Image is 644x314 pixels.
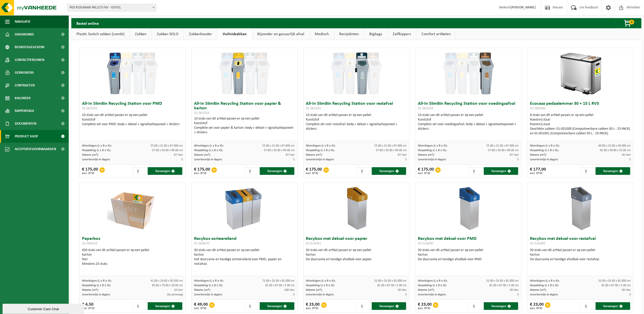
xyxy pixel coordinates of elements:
[530,122,631,127] div: Roestvrij staal
[194,149,223,152] span: Verpakking (L x B x H):
[530,149,559,152] span: Verpakking (L x B x H):
[418,167,434,175] div: € 175,00
[530,107,545,110] span: 01-000998
[629,158,631,161] span: 5
[356,167,371,175] input: 1
[555,48,606,99] img: 01-000998
[130,28,152,40] a: Zakken
[194,111,209,115] span: 01-001043
[15,41,45,54] span: Bedrijfsgegevens
[530,172,546,175] span: excl. BTW
[217,28,252,40] a: Vuilnisbakken
[356,302,371,310] input: 1
[148,302,182,310] button: Toevoegen
[596,302,630,310] button: Toevoegen
[260,167,294,175] button: Toevoegen
[293,158,295,161] span: 5
[152,284,183,287] span: 85.00 x 70.00 x 20.00 cm
[82,153,99,156] span: Volume (m³):
[263,279,295,282] span: 75.00 x 35.00 x 82.000 cm
[418,253,519,257] div: Karton
[530,293,558,296] span: Levertermijn in dagen:
[306,237,407,247] h3: Recybox met deksel voor papier
[517,158,519,161] span: 5
[306,122,407,131] div: Complete set voor restafval: body + deksel + signalisatiepaneel + stickers
[82,307,94,310] span: excl. BTW
[15,15,31,28] span: Navigatie
[107,183,158,234] img: 01-000263
[405,158,407,161] span: 5
[468,167,483,175] input: 1
[244,167,259,175] input: 1
[194,101,295,115] h3: All-In SlimBin Recycling Station voor papier & karton
[67,4,156,11] span: PGS RODANAR PALLETS NV - GISTEL
[194,253,295,257] div: Karton
[107,48,158,99] img: 01-001042
[194,172,210,175] span: excl. BTW
[219,48,270,99] img: 01-001043
[244,302,259,310] input: 1
[306,167,322,175] div: € 175,00
[622,289,631,292] span: 60 liter
[530,117,631,122] div: Roestvrij staal
[530,279,559,282] span: Afmetingen (L x B x H):
[67,4,156,11] span: PGS RODANAR PALLETS NV - GISTEL
[82,107,97,110] span: 01-001042
[306,149,335,152] span: Verpakking (L x B x H):
[306,242,321,245] span: 02-014091
[194,126,295,135] div: Complete set voor papier & karton: body + deksel + signalisatiepaneel + stickers
[510,153,519,156] span: 87 liter
[306,257,407,262] div: De duurzame en handige afvalbak voor papier.
[405,293,407,296] span: 3
[82,101,183,112] h3: All-In SlimBin Recycling Station voor PMD
[580,167,595,175] input: 1
[364,28,387,40] a: Bigbags
[372,167,406,175] button: Toevoegen
[82,302,94,310] div: € 4,50
[264,149,295,152] span: 57.00 x 33.00 x 90.00 cm
[306,101,407,112] h3: All-In SlimBin Recycling Station voor restafval
[306,302,320,310] div: € 23,00
[596,167,630,175] button: Toevoegen
[388,28,416,40] a: Zelfkippers
[71,28,130,40] a: Plastic Switch zakken (combi)
[530,113,631,136] div: 8 stuks van dit artikel passen er op een pallet
[418,113,519,131] div: 10 stuks van dit artikel passen er op een pallet
[82,279,112,282] span: Afmetingen (L x B x H):
[334,28,364,40] a: Recipiënten
[15,92,31,104] span: Kalender
[484,302,518,310] button: Toevoegen
[530,144,559,147] span: Afmetingen (L x B x H):
[150,279,183,282] span: 41.00 x 29.00 x 30.500 cm
[418,172,434,175] span: excl. BTW
[132,302,147,310] input: 1
[306,284,335,287] span: Verpakking (L x B x H):
[418,307,432,310] span: excl. BTW
[15,28,34,41] span: Dashboard
[148,167,182,175] button: Toevoegen
[418,284,447,287] span: Verpakking (L x B x H):
[306,158,334,161] span: Levertermijn in dagen:
[374,144,407,147] span: 55.00 x 31.00 x 87.000 cm
[418,107,433,110] span: 01-001044
[3,303,85,314] iframe: chat widget
[598,144,631,147] span: 60.00 x 32.00 x 49.000 cm
[286,153,295,156] span: 87 liter
[306,172,322,175] span: excl. BTW
[15,143,56,155] span: Acceptatievoorwaarden
[418,293,446,296] span: Levertermijn in dagen:
[194,284,223,287] span: Verpakking (L x B x H):
[132,167,147,175] input: 1
[468,302,483,310] input: 1
[82,122,183,127] div: Complete set voor PMD: body + deksel + signalisatiepaneel + stickers
[82,257,183,262] div: liter
[82,237,183,247] h3: Paperbox
[555,183,606,234] img: 02-014089
[310,28,334,40] a: Medisch
[530,257,631,262] div: De duurzame en handige afvalbak voor restafval.
[372,302,406,310] button: Toevoegen
[443,183,494,234] img: 02-014090
[194,248,295,266] div: 30 stuks van dit artikel passen er op een pallet
[530,302,544,310] div: € 23,00
[418,144,447,147] span: Afmetingen (L x B x H):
